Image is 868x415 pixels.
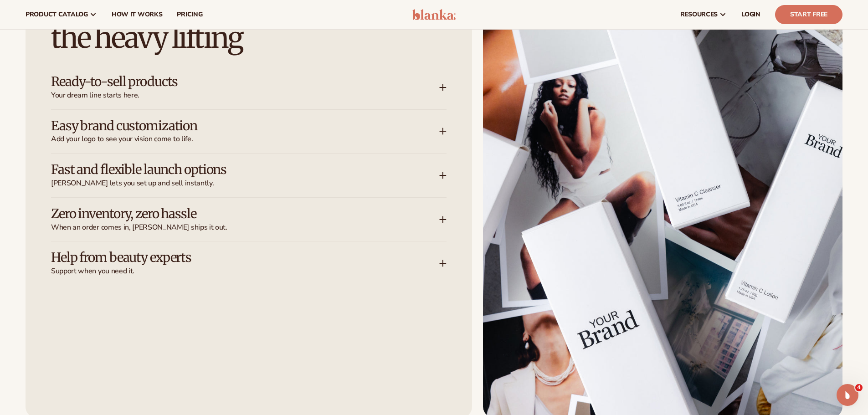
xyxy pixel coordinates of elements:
[51,91,439,100] span: Your dream line starts here.
[412,9,456,20] img: logo
[741,11,760,18] span: LOGIN
[26,11,88,18] span: product catalog
[837,384,858,406] iframe: Intercom live chat
[51,223,439,232] span: When an order comes in, [PERSON_NAME] ships it out.
[51,266,439,276] span: Support when you need it.
[51,119,412,133] h3: Easy brand customization
[775,5,842,24] a: Start Free
[51,75,412,89] h3: Ready-to-sell products
[51,207,412,221] h3: Zero inventory, zero hassle
[51,251,412,265] h3: Help from beauty experts
[177,11,202,18] span: pricing
[51,179,439,188] span: [PERSON_NAME] lets you set up and sell instantly.
[855,384,863,391] span: 4
[680,11,718,18] span: resources
[51,163,412,177] h3: Fast and flexible launch options
[112,11,163,18] span: How It Works
[51,134,439,144] span: Add your logo to see your vision come to life.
